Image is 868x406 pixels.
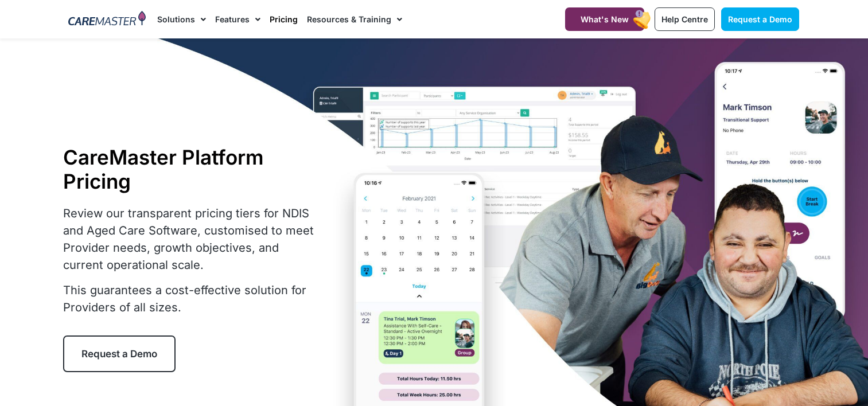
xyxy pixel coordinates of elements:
[68,11,146,28] img: CareMaster Logo
[565,7,644,31] a: What's New
[655,7,715,31] a: Help Centre
[63,145,321,193] h1: CareMaster Platform Pricing
[728,14,792,24] span: Request a Demo
[81,348,157,360] span: Request a Demo
[63,205,321,274] p: Review our transparent pricing tiers for NDIS and Aged Care Software, customised to meet Provider...
[661,14,708,24] span: Help Centre
[63,282,321,316] p: This guarantees a cost-effective solution for Providers of all sizes.
[63,335,176,372] a: Request a Demo
[581,14,629,24] span: What's New
[721,7,799,31] a: Request a Demo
